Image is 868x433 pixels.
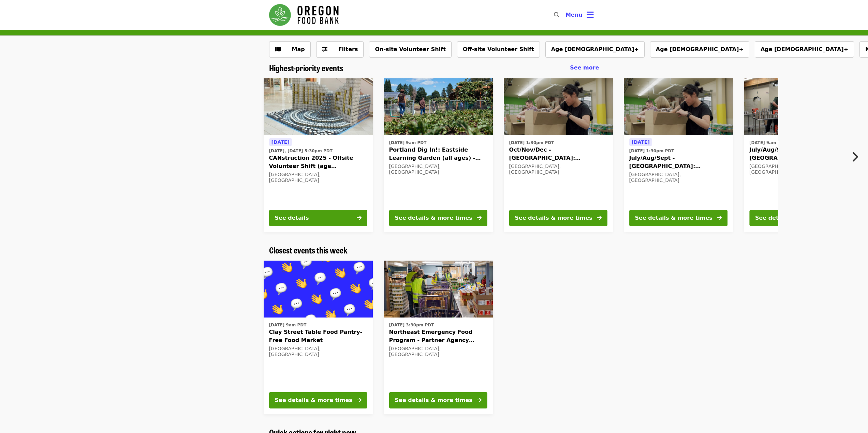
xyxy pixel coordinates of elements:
div: [GEOGRAPHIC_DATA], [GEOGRAPHIC_DATA] [389,164,487,175]
div: [GEOGRAPHIC_DATA], [GEOGRAPHIC_DATA] [269,172,367,183]
button: See details [749,210,848,226]
button: See details & more times [389,210,487,226]
span: [DATE] [632,139,650,145]
i: bars icon [587,10,594,20]
button: Filters (0 selected) [316,41,364,58]
span: Portland Dig In!: Eastside Learning Garden (all ages) - Aug/Sept/Oct [389,146,487,162]
time: [DATE] 9am PDT [269,322,307,328]
span: [DATE] [271,139,290,145]
span: Menu [565,12,583,18]
img: Northeast Emergency Food Program - Partner Agency Support organized by Oregon Food Bank [384,261,493,318]
button: See details & more times [269,392,367,408]
span: Closest events this week [269,244,348,256]
a: Highest-priority events [269,63,343,73]
time: [DATE] 3:30pm PDT [389,322,434,328]
button: Show map view [269,41,311,58]
a: See details for "Portland Dig In!: Eastside Learning Garden (all ages) - Aug/Sept/Oct" [384,78,493,232]
a: See details for "Clay Street Table Food Pantry- Free Food Market" [264,261,373,414]
input: Search [563,7,569,23]
div: Closest events this week [264,245,605,255]
div: See details [275,214,309,222]
span: July/Aug/Sept - [GEOGRAPHIC_DATA]: Repack/Sort (age [DEMOGRAPHIC_DATA]+) [629,154,727,170]
button: See details [269,210,367,226]
div: [GEOGRAPHIC_DATA], [GEOGRAPHIC_DATA] [389,346,487,357]
button: On-site Volunteer Shift [369,41,451,58]
a: See details for "July/Aug/Sept - Portland: Repack/Sort (age 8+)" [624,78,733,232]
div: See details & more times [635,214,712,222]
a: See more [570,64,599,72]
span: Clay Street Table Food Pantry- Free Food Market [269,328,367,344]
span: Highest-priority events [269,62,343,74]
div: See details & more times [275,396,352,404]
a: See details for "CANstruction 2025 - Offsite Volunteer Shift (age 16+)" [264,78,373,232]
span: Map [292,46,305,52]
i: arrow-right icon [597,215,602,221]
img: July/Aug/Sept - Portland: Repack/Sort (age 16+) organized by Oregon Food Bank [744,78,853,136]
span: Filters [338,46,358,52]
img: Oregon Food Bank - Home [269,4,339,26]
i: arrow-right icon [477,397,482,403]
div: [GEOGRAPHIC_DATA], [GEOGRAPHIC_DATA] [269,346,367,357]
button: Age [DEMOGRAPHIC_DATA]+ [545,41,645,58]
div: See details & more times [515,214,592,222]
img: Clay Street Table Food Pantry- Free Food Market organized by Oregon Food Bank [264,261,373,318]
i: arrow-right icon [357,397,362,403]
i: search icon [554,12,559,18]
time: [DATE] 1:30pm PDT [629,148,674,154]
i: arrow-right icon [717,215,722,221]
div: [GEOGRAPHIC_DATA], [GEOGRAPHIC_DATA] [629,172,727,183]
div: See details & more times [395,396,472,404]
button: Off-site Volunteer Shift [457,41,540,58]
img: Oct/Nov/Dec - Portland: Repack/Sort (age 8+) organized by Oregon Food Bank [504,78,613,136]
img: Portland Dig In!: Eastside Learning Garden (all ages) - Aug/Sept/Oct organized by Oregon Food Bank [384,78,493,136]
div: See details [755,214,789,222]
img: July/Aug/Sept - Portland: Repack/Sort (age 8+) organized by Oregon Food Bank [624,78,733,136]
a: See details for "Oct/Nov/Dec - Portland: Repack/Sort (age 8+)" [504,78,613,232]
img: CANstruction 2025 - Offsite Volunteer Shift (age 16+) organized by Oregon Food Bank [264,78,373,136]
div: [GEOGRAPHIC_DATA], [GEOGRAPHIC_DATA] [509,164,607,175]
i: chevron-right icon [851,150,858,163]
button: Age [DEMOGRAPHIC_DATA]+ [755,41,854,58]
a: Closest events this week [269,245,348,255]
time: [DATE] 1:30pm PDT [509,140,554,146]
time: [DATE] 9am PDT [389,140,427,146]
div: Highest-priority events [264,63,605,73]
a: See details for "Northeast Emergency Food Program - Partner Agency Support" [384,261,493,414]
button: Toggle account menu [560,7,599,23]
button: Age [DEMOGRAPHIC_DATA]+ [650,41,749,58]
span: Oct/Nov/Dec - [GEOGRAPHIC_DATA]: Repack/Sort (age [DEMOGRAPHIC_DATA]+) [509,146,607,162]
i: sliders-h icon [322,46,327,52]
button: See details & more times [389,392,487,408]
time: [DATE] 9am PDT [749,140,787,146]
div: See details & more times [395,214,472,222]
span: CANstruction 2025 - Offsite Volunteer Shift (age [DEMOGRAPHIC_DATA]+) [269,154,367,170]
i: map icon [275,46,281,52]
button: Next item [845,147,868,166]
div: [GEOGRAPHIC_DATA], [GEOGRAPHIC_DATA] [749,164,848,175]
span: See more [570,64,599,71]
i: arrow-right icon [477,215,482,221]
a: See details for "July/Aug/Sept - Portland: Repack/Sort (age 16+)" [744,78,853,232]
span: Northeast Emergency Food Program - Partner Agency Support [389,328,487,344]
time: [DATE], [DATE] 5:30pm PDT [269,148,333,154]
button: See details & more times [509,210,607,226]
span: July/Aug/Sept - [GEOGRAPHIC_DATA]: Repack/Sort (age [DEMOGRAPHIC_DATA]+) [749,146,848,162]
button: See details & more times [629,210,727,226]
i: arrow-right icon [357,215,362,221]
